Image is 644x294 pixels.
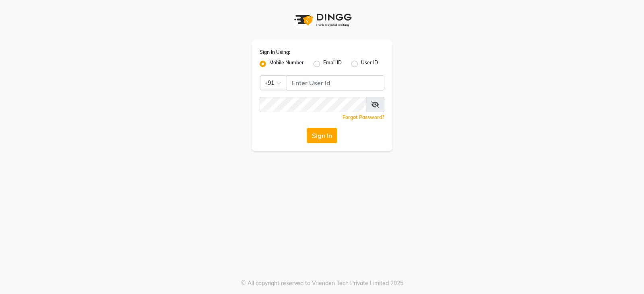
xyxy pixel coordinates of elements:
[343,114,384,120] a: Forgot Password?
[361,59,378,69] label: User ID
[323,59,342,69] label: Email ID
[290,8,354,32] img: logo1.svg
[260,97,366,112] input: Username
[307,128,337,143] button: Sign In
[269,59,304,69] label: Mobile Number
[260,49,290,56] label: Sign In Using:
[287,75,384,90] input: Username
